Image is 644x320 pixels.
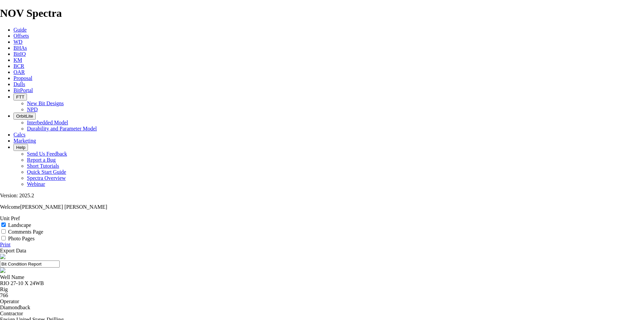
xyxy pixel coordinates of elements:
a: Proposal [13,75,32,81]
a: BitPortal [13,87,33,93]
a: Dulls [13,81,25,87]
a: NPD [27,107,38,112]
button: Help [13,144,28,151]
a: BCR [13,63,24,69]
a: Webinar [27,181,45,187]
label: Landscape [8,222,31,228]
a: WD [13,39,23,45]
a: BHAs [13,45,27,51]
a: Send Us Feedback [27,151,67,157]
a: Offsets [13,33,29,39]
a: Calcs [13,132,26,137]
a: Marketing [13,138,36,144]
a: Guide [13,27,27,33]
a: KM [13,57,22,63]
span: [PERSON_NAME] [PERSON_NAME] [20,204,107,210]
a: Spectra Overview [27,175,66,181]
span: OrbitLite [16,114,33,119]
label: Photo Pages [8,236,35,241]
a: Report a Bug [27,157,56,163]
a: New Bit Designs [27,101,64,106]
a: OAR [13,69,25,75]
a: Quick Start Guide [27,169,66,175]
button: FTT [13,93,27,101]
button: OrbitLite [13,113,36,120]
label: Comments Page [8,229,43,235]
a: Interbedded Model [27,120,68,125]
a: BitIQ [13,51,26,57]
span: Help [16,145,25,150]
span: FTT [16,94,24,99]
a: Durability and Parameter Model [27,126,97,131]
a: Short Tutorials [27,163,59,169]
